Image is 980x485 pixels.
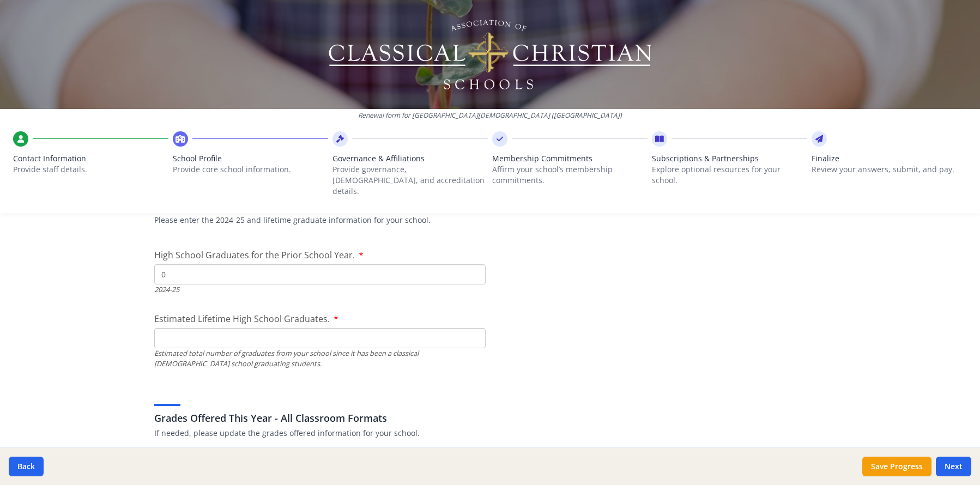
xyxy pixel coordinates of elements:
[154,249,355,261] span: High School Graduates for the Prior School Year.
[812,153,967,164] span: Finalize
[13,164,168,175] p: Provide staff details.
[154,348,486,369] div: Estimated total number of graduates from your school since it has been a classical [DEMOGRAPHIC_D...
[812,164,967,175] p: Review your answers, submit, and pay.
[154,313,330,325] span: Estimated Lifetime High School Graduates.
[652,164,807,186] p: Explore optional resources for your school.
[936,457,971,476] button: Next
[492,153,648,164] span: Membership Commitments
[154,428,826,439] p: If needed, please update the grades offered information for your school.
[154,410,826,426] h3: Grades Offered This Year - All Classroom Formats
[327,16,654,93] img: Logo
[9,457,44,476] button: Back
[862,457,931,476] button: Save Progress
[332,164,488,197] p: Provide governance, [DEMOGRAPHIC_DATA], and accreditation details.
[332,153,488,164] span: Governance & Affiliations
[492,164,648,186] p: Affirm your school’s membership commitments.
[13,153,168,164] span: Contact Information
[173,164,328,175] p: Provide core school information.
[173,153,328,164] span: School Profile
[652,153,807,164] span: Subscriptions & Partnerships
[154,284,486,295] div: 2024-25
